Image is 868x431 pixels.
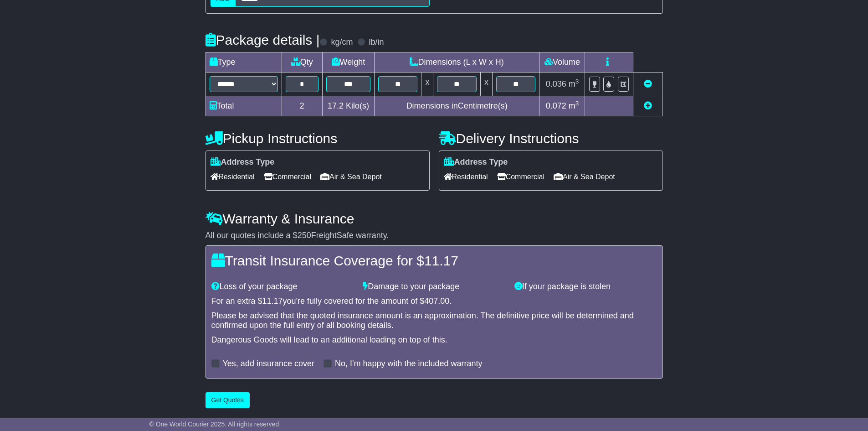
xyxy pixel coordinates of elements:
[546,79,566,88] span: 0.036
[205,32,320,47] h4: Package details |
[554,170,615,184] span: Air & Sea Depot
[322,96,374,116] td: Kilo(s)
[205,231,663,241] div: All our quotes include a $ FreightSafe warranty.
[569,101,579,110] span: m
[320,170,382,184] span: Air & Sea Depot
[421,73,433,96] td: x
[205,52,282,73] td: Type
[444,170,488,184] span: Residential
[369,37,384,47] label: lb/in
[424,296,449,306] span: 407.00
[205,211,663,226] h4: Warranty & Insurance
[205,392,250,408] button: Get Quotes
[439,131,663,146] h4: Delivery Instructions
[211,311,657,331] div: Please be advised that the quoted insurance amount is an approximation. The definitive price will...
[575,78,579,85] sup: 3
[546,101,566,110] span: 0.072
[223,359,314,369] label: Yes, add insurance cover
[644,101,652,110] a: Add new item
[424,253,458,268] span: 11.17
[205,131,430,146] h4: Pickup Instructions
[205,96,282,116] td: Total
[575,100,579,107] sup: 3
[262,296,283,306] span: 11.17
[497,170,544,184] span: Commercial
[207,282,359,292] div: Loss of your package
[374,96,539,116] td: Dimensions in Centimetre(s)
[211,335,657,345] div: Dangerous Goods will lead to an additional loading on top of this.
[211,157,275,167] label: Address Type
[328,101,344,110] span: 17.2
[282,96,322,116] td: 2
[282,52,322,73] td: Qty
[211,170,255,184] span: Residential
[480,73,492,96] td: x
[149,421,281,428] span: © One World Courier 2025. All rights reserved.
[211,296,657,306] div: For an extra $ you're fully covered for the amount of $ .
[358,282,510,292] div: Damage to your package
[444,157,508,167] label: Address Type
[569,79,579,88] span: m
[374,52,539,73] td: Dimensions (L x W x H)
[510,282,662,292] div: If your package is stolen
[539,52,585,73] td: Volume
[211,253,657,268] h4: Transit Insurance Coverage for $
[335,359,483,369] label: No, I'm happy with the included warranty
[644,79,652,88] a: Remove this item
[264,170,311,184] span: Commercial
[298,231,311,240] span: 250
[322,52,374,73] td: Weight
[331,37,353,47] label: kg/cm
